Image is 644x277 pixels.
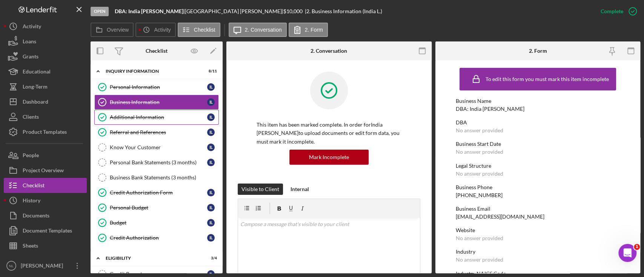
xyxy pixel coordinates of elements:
[4,94,87,109] button: Dashboard
[4,79,87,94] a: Long-Term
[110,235,207,241] div: Credit Authorization
[618,244,636,262] iframe: Intercom live chat
[305,8,382,14] div: | 2. Business Information (India L.)
[146,48,168,54] div: Checklist
[94,185,219,200] a: Credit Authorization FormIL
[4,64,87,79] button: Educational
[23,148,39,165] div: People
[178,23,220,37] button: Checklist
[456,206,620,212] div: Business Email
[4,258,87,273] button: NL[PERSON_NAME]
[23,19,41,36] div: Activity
[4,49,87,64] button: Grants
[601,4,623,19] div: Complete
[4,19,87,34] button: Activity
[310,48,347,54] div: 2. Conversation
[110,144,207,150] div: Know Your Customer
[4,163,87,178] button: Project Overview
[456,192,503,198] div: [PHONE_NUMBER]
[4,193,87,208] button: History
[456,163,620,169] div: Legal Structure
[456,227,620,233] div: Website
[94,230,219,245] a: Credit AuthorizationIL
[4,124,87,139] button: Product Templates
[207,83,215,91] div: I L
[4,109,87,124] button: Clients
[23,124,67,141] div: Product Templates
[110,159,207,165] div: Personal Bank Statements (3 months)
[207,219,215,226] div: I L
[94,125,219,140] a: Referral and ReferencesIL
[23,109,39,126] div: Clients
[110,205,207,211] div: Personal Budget
[634,244,640,250] span: 1
[309,150,349,165] div: Mark Incomplete
[23,193,40,210] div: History
[23,79,48,96] div: Long-Term
[287,184,313,195] button: Internal
[207,129,215,136] div: I L
[110,220,207,226] div: Budget
[456,271,620,277] div: Industry NAICS Code
[4,148,87,163] button: People
[283,8,303,14] span: $10,000
[456,214,544,220] div: [EMAIL_ADDRESS][DOMAIN_NAME]
[257,121,401,146] p: This item has been marked complete. In order for India [PERSON_NAME] to upload documents or edit ...
[23,163,64,180] div: Project Overview
[110,114,207,120] div: Additional Information
[203,256,217,260] div: 3 / 4
[94,170,219,185] a: Business Bank Statements (3 months)
[185,8,283,14] div: [GEOGRAPHIC_DATA] [PERSON_NAME] |
[4,223,87,238] button: Document Templates
[19,258,68,275] div: [PERSON_NAME]
[23,208,49,225] div: Documents
[106,256,198,260] div: ELIGIBILITY
[456,119,620,125] div: DBA
[456,127,503,133] div: No answer provided
[154,27,171,33] label: Activity
[290,184,309,195] div: Internal
[238,184,283,195] button: Visible to Client
[23,49,38,66] div: Grants
[194,27,215,33] label: Checklist
[4,238,87,253] button: Sheets
[456,141,620,147] div: Business Start Date
[9,264,14,268] text: NL
[115,8,185,14] div: |
[456,249,620,255] div: Industry
[94,110,219,125] a: Additional InformationIL
[115,8,183,14] b: DBA: India [PERSON_NAME]
[94,140,219,155] a: Know Your CustomerIL
[4,178,87,193] button: Checklist
[94,200,219,215] a: Personal BudgetIL
[110,190,207,196] div: Credit Authorization Form
[203,69,217,73] div: 8 / 11
[289,23,328,37] button: 2. Form
[456,149,503,155] div: No answer provided
[110,99,207,105] div: Business Information
[241,184,279,195] div: Visible to Client
[456,235,503,241] div: No answer provided
[23,64,51,81] div: Educational
[593,4,640,19] button: Complete
[23,178,45,195] div: Checklist
[23,223,72,240] div: Document Templates
[207,189,215,196] div: I L
[110,84,207,90] div: Personal Information
[4,208,87,223] button: Documents
[110,271,207,277] div: Credit Report
[207,113,215,121] div: I L
[110,174,218,181] div: Business Bank Statements (3 months)
[23,34,36,51] div: Loans
[486,76,609,82] div: To edit this form you must mark this item incomplete
[289,150,369,165] button: Mark Incomplete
